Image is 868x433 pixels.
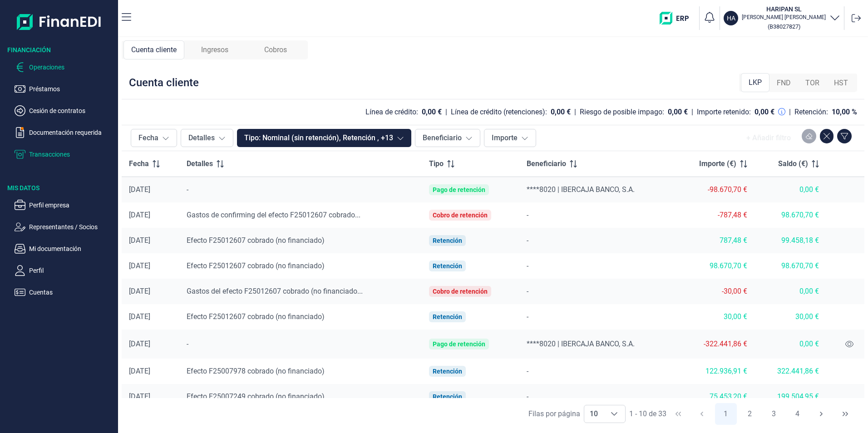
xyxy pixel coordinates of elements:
button: Préstamos [15,84,114,94]
div: Filas por página [528,408,580,419]
div: Línea de crédito (retenciones): [451,108,547,117]
div: Retención [433,313,462,320]
p: Mi documentación [29,243,114,254]
div: | [445,107,447,118]
div: [DATE] [129,211,172,220]
span: ****8020 | IBERCAJA BANCO, S.A. [527,185,635,194]
span: Cuenta cliente [131,44,177,55]
div: [DATE] [129,261,172,271]
div: Cobro de retención [433,288,488,295]
span: HST [834,78,848,89]
span: Efecto F25012607 cobrado (no financiado) [187,236,325,245]
div: 122.936,91 € [682,367,747,376]
div: 787,48 € [682,236,747,245]
button: Page 2 [739,403,760,425]
div: Pago de retención [433,186,485,193]
small: Copiar cif [768,23,800,30]
span: FND [777,78,791,89]
p: [PERSON_NAME] [PERSON_NAME] [742,14,826,21]
span: Cobros [264,44,287,55]
div: Choose [603,405,625,423]
button: Representantes / Socios [15,221,114,232]
button: Transacciones [15,149,114,160]
p: Representantes / Socios [29,221,114,232]
button: Cuentas [15,287,114,298]
div: 98.670,70 € [762,211,819,220]
span: - [187,340,188,348]
img: erp [660,12,695,25]
span: TOR [805,78,819,89]
span: - [187,185,188,194]
button: Tipo: Nominal (sin retención), Retención , +13 [237,129,411,147]
div: 98.670,70 € [762,261,819,271]
div: -30,00 € [682,287,747,296]
button: HAHARIPAN SL[PERSON_NAME] [PERSON_NAME](B38027827) [724,5,840,32]
div: Línea de crédito: [365,108,418,117]
div: Retención [433,393,462,400]
div: 98.670,70 € [682,261,747,271]
div: TOR [798,74,827,92]
div: Importe retenido: [697,108,751,117]
button: Importe [484,129,536,147]
div: 30,00 € [682,312,747,321]
div: Riesgo de posible impago: [580,108,664,117]
button: Page 3 [763,403,784,425]
div: -98.670,70 € [682,185,747,194]
div: Retención [433,262,462,270]
div: Retención: [794,108,828,117]
button: Documentación requerida [15,127,114,138]
button: Last Page [834,403,856,425]
h3: HARIPAN SL [742,5,826,14]
span: Fecha [129,158,149,169]
p: Cuentas [29,287,114,298]
span: Importe (€) [699,158,736,169]
div: [DATE] [129,287,172,296]
div: [DATE] [129,236,172,245]
button: Mi documentación [15,243,114,254]
span: Efecto F25007978 cobrado (no financiado) [187,367,325,375]
div: HST [827,74,855,92]
div: 99.458,18 € [762,236,819,245]
div: 0,00 € [755,108,774,117]
div: 75.453,20 € [682,392,747,401]
p: Perfil empresa [29,200,114,211]
div: Pago de retención [433,340,485,348]
span: 1 - 10 de 33 [629,410,666,418]
div: 0,00 € [762,287,819,296]
div: 0,00 € [668,108,688,117]
div: FND [769,74,798,92]
span: Tipo [429,158,444,169]
div: Retención [433,237,462,244]
p: Cesión de contratos [29,105,114,116]
div: [DATE] [129,367,172,376]
span: Beneficiario [527,158,566,169]
div: 0,00 € [762,340,819,349]
button: Beneficiario [415,129,480,147]
span: - [527,211,528,219]
div: 0,00 € [551,108,571,117]
div: -322.441,86 € [682,340,747,349]
div: 0,00 € [422,108,442,117]
div: Cuenta cliente [123,40,184,59]
span: Efecto F25007249 cobrado (no financiado) [187,392,325,401]
button: Perfil empresa [15,200,114,211]
p: Operaciones [29,62,114,73]
button: Fecha [131,129,177,147]
span: - [527,236,528,245]
div: | [789,107,791,118]
span: - [527,392,528,401]
span: Gastos del efecto F25012607 cobrado (no financiado... [187,287,363,295]
button: Page 1 [715,403,737,425]
span: Detalles [187,158,213,169]
div: Ingresos [184,40,245,59]
p: Transacciones [29,149,114,160]
p: HA [727,14,735,23]
div: [DATE] [129,392,172,401]
span: Ingresos [201,44,228,55]
p: Préstamos [29,84,114,94]
div: Retención [433,368,462,375]
div: 0,00 € [762,185,819,194]
div: | [574,107,576,118]
div: 30,00 € [762,312,819,321]
img: Logo de aplicación [17,7,102,36]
